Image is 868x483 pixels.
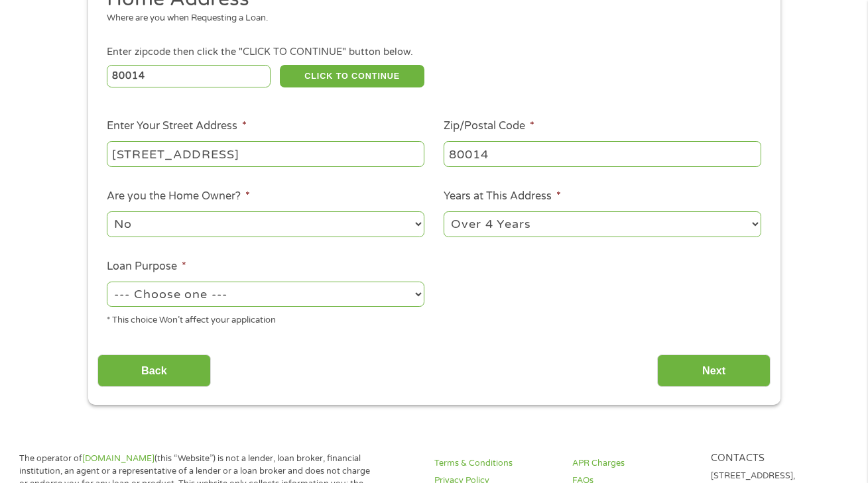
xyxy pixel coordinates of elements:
[107,45,761,60] div: Enter zipcode then click the "CLICK TO CONTINUE" button below.
[97,354,211,387] input: Back
[107,119,247,133] label: Enter Your Street Address
[444,119,534,133] label: Zip/Postal Code
[657,354,771,387] input: Next
[444,189,561,203] label: Years at This Address
[107,12,751,25] div: Where are you when Requesting a Loan.
[107,309,424,327] div: * This choice Won’t affect your application
[280,65,424,87] button: CLICK TO CONTINUE
[107,260,186,274] label: Loan Purpose
[572,457,711,470] a: APR Charges
[434,457,573,470] a: Terms & Conditions
[107,189,250,203] label: Are you the Home Owner?
[107,65,271,87] input: Enter Zipcode (e.g 01510)
[711,453,849,465] h4: Contacts
[82,453,155,464] a: [DOMAIN_NAME]
[107,141,424,166] input: 1 Main Street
